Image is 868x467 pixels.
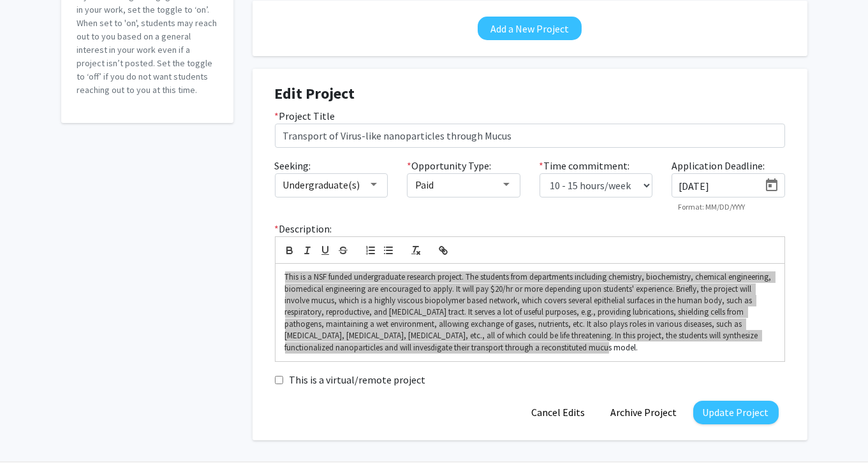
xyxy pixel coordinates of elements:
[275,158,311,173] label: Seeking:
[522,401,595,424] button: Cancel Edits
[759,174,784,197] button: Open calendar
[415,178,434,191] span: Paid
[275,108,335,124] label: Project Title
[601,401,687,424] button: Archive Project
[693,401,779,424] button: Update Project
[275,83,355,103] strong: Edit Project
[275,221,332,236] label: Description:
[678,203,745,212] mat-hint: Format: MM/DD/YYYY
[10,410,54,457] iframe: Chat
[672,158,765,173] label: Application Deadline:
[478,17,582,40] button: Add a New Project
[407,158,491,173] label: Opportunity Type:
[540,158,630,173] label: Time commitment:
[285,271,775,354] p: This is a NSF funded undergraduate research project. The students from departments including chem...
[283,178,360,191] span: Undergraduate(s)
[290,372,426,387] label: This is a virtual/remote project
